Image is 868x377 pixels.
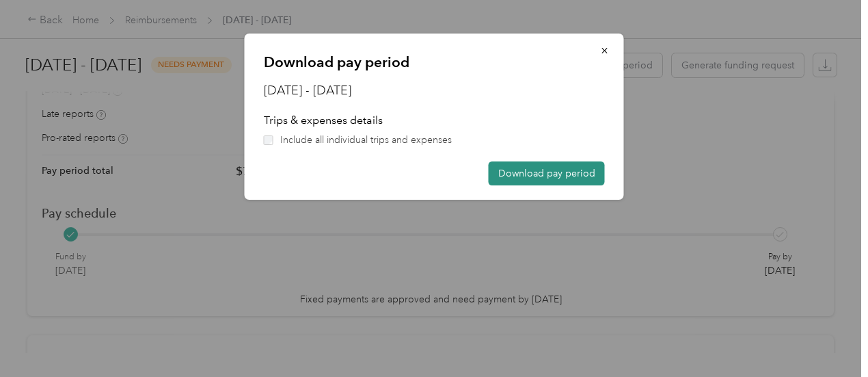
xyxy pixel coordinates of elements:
[264,135,273,145] input: Include all individual trips and expenses
[264,81,605,100] h2: [DATE] - [DATE]
[280,133,452,147] span: Include all individual trips and expenses
[264,112,605,129] p: Trips & expenses details
[489,161,605,185] button: Download pay period
[791,300,868,377] iframe: Everlance-gr Chat Button Frame
[264,53,605,72] p: Download pay period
